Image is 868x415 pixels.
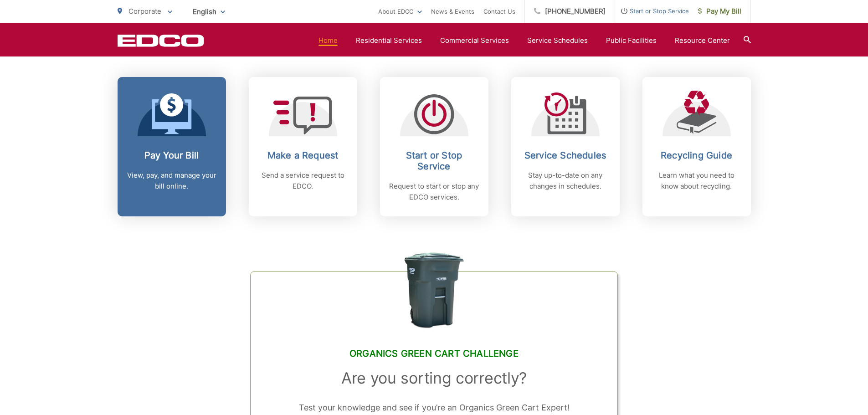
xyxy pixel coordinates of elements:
[258,150,348,161] h2: Make a Request
[511,77,620,216] a: Service Schedules Stay up-to-date on any changes in schedules.
[186,4,232,20] span: English
[527,35,588,46] a: Service Schedules
[128,7,161,15] span: Corporate
[642,77,751,216] a: Recycling Guide Learn what you need to know about recycling.
[483,6,515,17] a: Contact Us
[273,401,594,415] p: Test your knowledge and see if you’re an Organics Green Cart Expert!
[318,35,338,46] a: Home
[258,170,348,192] p: Send a service request to EDCO.
[698,6,741,17] span: Pay My Bill
[356,35,422,46] a: Residential Services
[118,34,204,47] a: EDCD logo. Return to the homepage.
[127,150,217,161] h2: Pay Your Bill
[520,150,611,161] h2: Service Schedules
[606,35,657,46] a: Public Facilities
[273,348,594,359] h2: Organics Green Cart Challenge
[675,35,730,46] a: Resource Center
[652,170,742,192] p: Learn what you need to know about recycling.
[389,181,479,203] p: Request to start or stop any EDCO services.
[440,35,509,46] a: Commercial Services
[520,170,611,192] p: Stay up-to-date on any changes in schedules.
[431,6,474,17] a: News & Events
[652,150,742,161] h2: Recycling Guide
[249,77,357,216] a: Make a Request Send a service request to EDCO.
[273,369,594,387] h3: Are you sorting correctly?
[378,6,422,17] a: About EDCO
[118,77,226,216] a: Pay Your Bill View, pay, and manage your bill online.
[127,170,217,192] p: View, pay, and manage your bill online.
[389,150,479,172] h2: Start or Stop Service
